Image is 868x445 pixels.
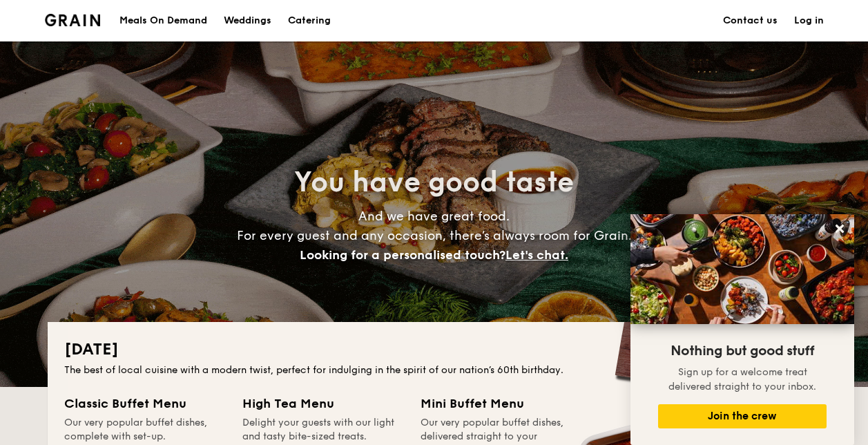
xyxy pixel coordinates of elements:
span: You have good taste [294,166,574,199]
div: Mini Buffet Menu [421,394,582,413]
img: DSC07876-Edit02-Large.jpeg [630,214,854,324]
div: Classic Buffet Menu [64,394,226,413]
span: Looking for a personalised touch? [300,247,505,263]
span: Nothing but good stuff [671,343,814,359]
button: Join the crew [658,404,827,428]
img: Grain [45,14,101,26]
a: Logotype [45,14,101,26]
span: And we have great food. For every guest and any occasion, there’s always room for Grain. [237,209,632,263]
span: Sign up for a welcome treat delivered straight to your inbox. [668,366,816,392]
button: Close [829,218,851,240]
h2: [DATE] [64,339,804,361]
div: The best of local cuisine with a modern twist, perfect for indulging in the spirit of our nation’... [64,363,804,377]
div: High Tea Menu [242,394,404,413]
span: Let's chat. [505,247,568,263]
